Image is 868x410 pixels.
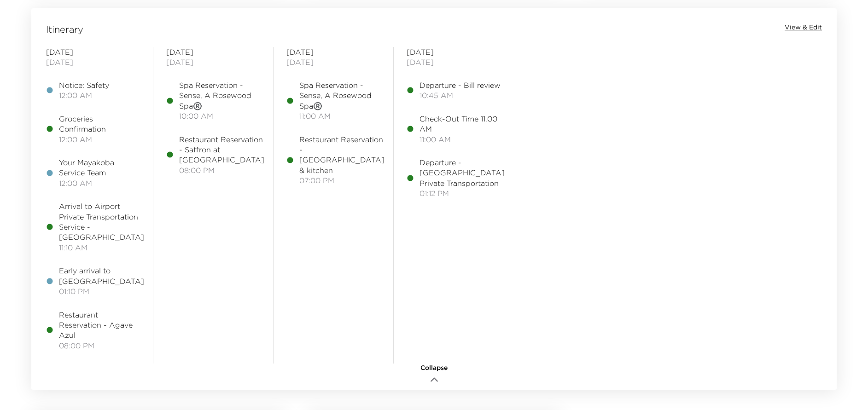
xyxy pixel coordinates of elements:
[59,114,140,134] span: Groceries Confirmation
[59,157,140,178] span: Your Mayakoba Service Team
[59,90,109,100] span: 12:00 AM
[59,80,109,90] span: Notice: Safety
[286,47,380,57] span: [DATE]
[419,80,501,90] span: Departure - Bill review
[59,310,140,341] span: Restaurant Reservation - Agave Azul
[59,243,144,253] span: 11:10 AM
[411,364,457,385] button: Collapse
[46,57,140,67] span: [DATE]
[59,178,140,188] span: 12:00 AM
[59,341,140,351] span: 08:00 PM
[299,80,380,111] span: Spa Reservation - Sense, A Rosewood Spa®️
[407,47,501,57] span: [DATE]
[46,47,140,57] span: [DATE]
[420,364,448,373] span: Collapse
[299,134,384,176] span: Restaurant Reservation - [GEOGRAPHIC_DATA] & kitchen
[419,134,501,144] span: 11:00 AM
[59,286,144,296] span: 01:10 PM
[179,134,264,165] span: Restaurant Reservation - Saffron at [GEOGRAPHIC_DATA]
[419,157,505,188] span: Departure - [GEOGRAPHIC_DATA] Private Transportation
[166,47,260,57] span: [DATE]
[419,188,505,198] span: 01:12 PM
[46,23,83,36] span: Itinerary
[419,90,501,100] span: 10:45 AM
[286,57,380,67] span: [DATE]
[59,134,140,144] span: 12:00 AM
[59,201,144,243] span: Arrival to Airport Private Transportation Service - [GEOGRAPHIC_DATA]
[166,57,260,67] span: [DATE]
[179,80,260,111] span: Spa Reservation - Sense, A Rosewood Spa®️
[299,175,384,185] span: 07:00 PM
[179,111,260,121] span: 10:00 AM
[299,111,380,121] span: 11:00 AM
[407,57,501,67] span: [DATE]
[785,23,822,32] button: View & Edit
[179,165,264,175] span: 08:00 PM
[59,266,144,286] span: Early arrival to [GEOGRAPHIC_DATA]
[419,114,501,134] span: Check-Out Time 11.00 AM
